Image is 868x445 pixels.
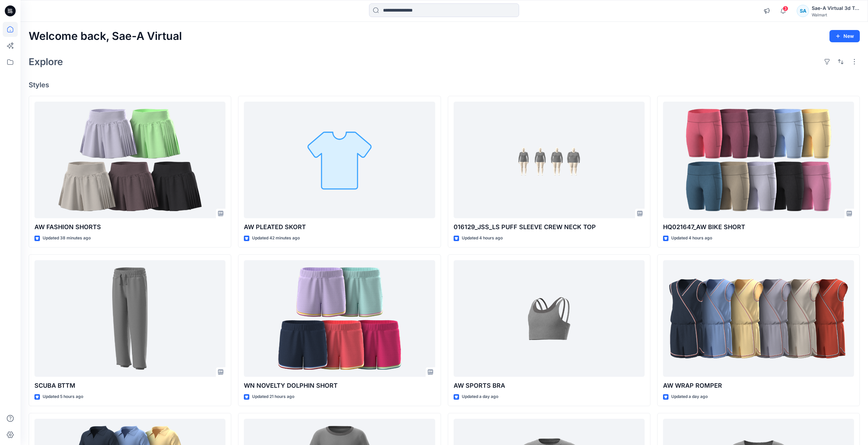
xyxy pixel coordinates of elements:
p: 016129_JSS_LS PUFF SLEEVE CREW NECK TOP [454,222,645,232]
span: 3 [783,6,788,11]
a: SCUBA BTTM [34,260,225,377]
h2: Explore [29,56,63,67]
a: AW SPORTS BRA [454,260,645,377]
p: Updated 4 hours ago [671,235,712,242]
p: HQ021647_AW BIKE SHORT [663,222,854,232]
a: AW FASHION SHORTS [34,102,225,219]
button: New [829,30,860,42]
p: AW PLEATED SKORT [244,222,435,232]
p: AW SPORTS BRA [454,381,645,390]
p: AW FASHION SHORTS [34,222,225,232]
p: SCUBA BTTM [34,381,225,390]
a: WN NOVELTY DOLPHIN SHORT [244,260,435,377]
p: Updated 38 minutes ago [43,235,91,242]
div: SA [797,5,809,17]
p: AW WRAP ROMPER [663,381,854,390]
div: Sae-A Virtual 3d Team [812,4,859,12]
h2: Welcome back, Sae-A Virtual [29,30,182,43]
a: AW WRAP ROMPER [663,260,854,377]
p: Updated 5 hours ago [43,393,83,400]
p: Updated a day ago [671,393,708,400]
p: Updated a day ago [462,393,498,400]
p: Updated 21 hours ago [252,393,294,400]
a: AW PLEATED SKORT [244,102,435,219]
a: HQ021647_AW BIKE SHORT [663,102,854,219]
a: 016129_JSS_LS PUFF SLEEVE CREW NECK TOP [454,102,645,219]
p: Updated 42 minutes ago [252,235,300,242]
div: Walmart [812,12,859,17]
p: Updated 4 hours ago [462,235,503,242]
h4: Styles [29,81,860,89]
p: WN NOVELTY DOLPHIN SHORT [244,381,435,390]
